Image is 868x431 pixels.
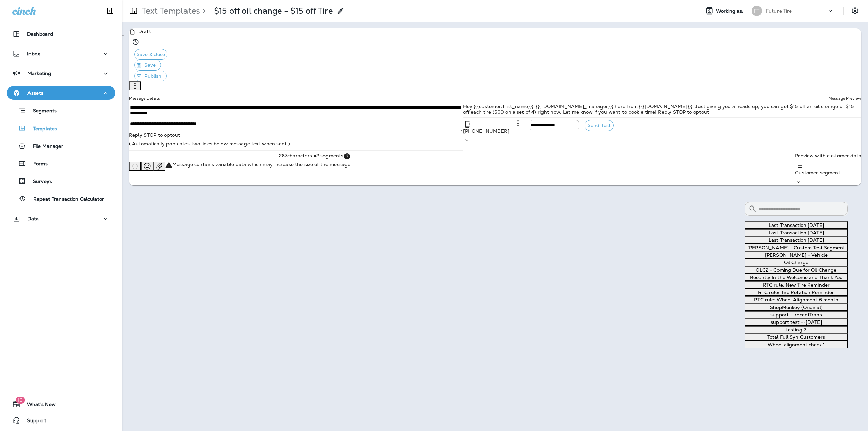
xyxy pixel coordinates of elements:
[786,327,806,333] span: testing 2
[27,51,40,56] p: Inbox
[27,31,53,37] p: Dashboard
[134,60,161,71] button: Save
[20,418,46,426] span: Support
[747,244,845,251] span: [PERSON_NAME] - Custom Test Segment
[7,47,115,60] button: Inbox
[138,28,151,35] span: Draft
[745,221,848,229] button: Last Transaction [DATE]
[766,8,792,14] p: Future Tire
[7,66,115,80] button: Marketing
[750,274,843,280] span: Recently In the Welcome and Thank You
[745,274,848,281] button: Recently In the Welcome and Thank You
[756,267,836,273] span: QLC2 - Coming Due for Oil Change
[463,128,509,134] p: [PHONE_NUMBER]
[745,333,848,341] button: Total Full Syn Customers
[585,120,614,131] button: Send Test
[765,252,828,258] span: [PERSON_NAME] - Vehicle
[20,401,56,410] span: What's New
[745,303,848,311] button: ShopMonkey (Original)
[214,6,333,16] p: $15 off oil change - $15 off Tire
[26,108,57,115] p: Segments
[758,289,834,295] span: RTC rule: Tire Rotation Reminder
[769,237,824,243] span: Last Transaction [DATE]
[26,161,48,168] p: Forms
[7,86,115,100] button: Assets
[7,192,115,206] button: Repeat Transaction Calculator
[795,170,861,175] p: Customer segment
[745,296,848,303] button: RTC rule: Wheel Alignment 6 month
[745,318,848,326] button: support test --[DATE]
[129,35,142,49] button: View Changelog
[172,162,350,167] p: Message contains variable data which may increase the size of the message
[745,289,848,296] button: RTC rule: Tire Rotation Reminder
[768,341,825,348] span: Wheel alignment check 1
[770,312,822,318] span: support-- recentTrans
[129,132,463,138] p: Reply STOP to optout
[7,156,115,171] button: Forms
[139,6,200,16] p: Text Templates
[795,153,861,158] p: Preview with customer data
[752,6,762,16] div: FT
[849,5,861,17] button: Settings
[134,49,167,60] button: Save & close
[7,27,115,41] button: Dashboard
[771,319,822,325] span: support test --[DATE]
[784,259,808,266] span: Oil Charge
[26,196,104,203] p: Repeat Transaction Calculator
[754,297,839,303] span: RTC rule: Wheel Alignment 6 month
[769,222,824,228] span: Last Transaction [DATE]
[134,71,167,81] button: Publish
[200,6,206,16] p: >
[769,230,824,236] span: Last Transaction [DATE]
[7,174,115,188] button: Surveys
[343,153,350,162] div: Text Segments Text messages are billed per segment. A single segment is typically 160 characters,...
[7,212,115,226] button: Data
[27,216,39,221] p: Data
[745,326,848,333] button: testing 2
[745,251,848,259] button: [PERSON_NAME] - Vehicle
[27,71,51,76] p: Marketing
[101,4,120,18] button: Collapse Sidebar
[7,103,115,118] button: Segments
[144,73,161,79] span: Publish
[767,334,825,340] span: Total Full Syn Customers
[745,259,848,266] button: Oil Charge
[828,96,861,101] h5: Message Preview
[745,341,848,348] button: Wheel alignment check 1
[745,236,848,244] button: Last Transaction [DATE]
[745,266,848,274] button: QLC2 - Coming Due for Oil Change
[463,104,861,115] div: Hey {{{customer.first_name}}}, {{{[DOMAIN_NAME]_manager}}} here from {{{[DOMAIN_NAME]}}}. Just gi...
[279,153,344,158] p: 267 characters = 2 segments
[129,96,160,101] h5: Message Details
[770,304,823,310] span: ShopMonkey (Original)
[26,143,63,150] p: File Manager
[716,8,745,14] span: Working as:
[7,397,115,411] button: 19What's New
[16,397,25,404] span: 19
[27,90,43,96] p: Assets
[745,202,848,354] div: Segments
[745,244,848,251] button: [PERSON_NAME] - Custom Test Segment
[745,311,848,318] button: support-- recentTrans
[745,229,848,236] button: Last Transaction [DATE]
[26,179,52,185] p: Surveys
[7,121,115,135] button: Templates
[7,414,115,427] button: Support
[26,126,57,132] p: Templates
[763,282,830,288] span: RTC rule: New Tire Reminder
[129,141,463,146] p: ( Automatically populates two lines below message text when sent )
[144,62,156,68] span: Save
[7,139,115,153] button: File Manager
[745,281,848,289] button: RTC rule: New Tire Reminder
